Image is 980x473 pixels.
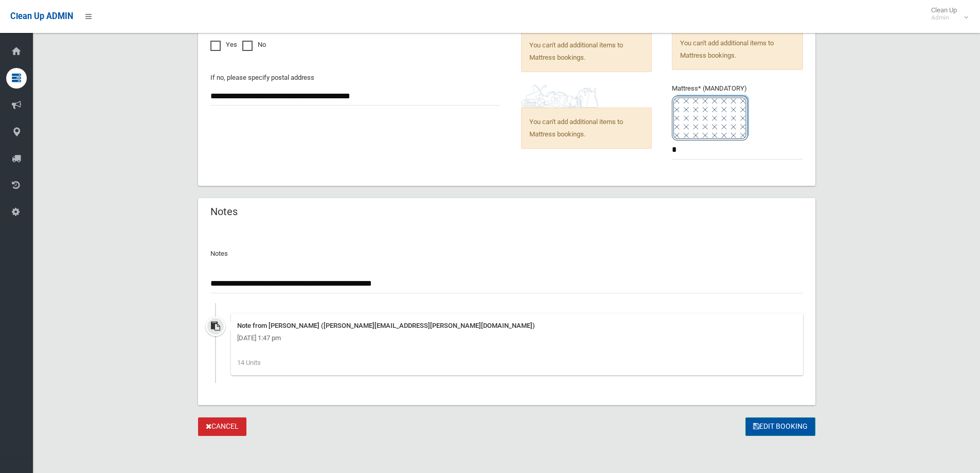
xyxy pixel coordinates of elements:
[198,417,246,436] a: Cancel
[521,31,652,72] span: You can't add additional items to Mattress bookings.
[672,29,803,70] span: You can't add additional items to Mattress bookings.
[672,84,803,141] span: Mattress* (MANDATORY)
[210,248,803,260] p: Notes
[521,84,598,108] img: b13cc3517677393f34c0a387616ef184.png
[672,95,749,141] img: e7408bece873d2c1783593a074e5cb2f.png
[745,417,815,436] button: Edit Booking
[210,72,314,84] label: If no, please specify postal address
[198,202,250,222] header: Notes
[521,108,652,149] span: You can't add additional items to Mattress bookings.
[10,11,73,21] span: Clean Up ADMIN
[242,39,266,51] label: No
[237,332,797,344] div: [DATE] 1:47 pm
[237,359,261,366] span: 14 Units
[210,39,237,51] label: Yes
[931,14,957,22] small: Admin
[237,320,797,332] div: Note from [PERSON_NAME] ([PERSON_NAME][EMAIL_ADDRESS][PERSON_NAME][DOMAIN_NAME])
[926,6,967,22] span: Clean Up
